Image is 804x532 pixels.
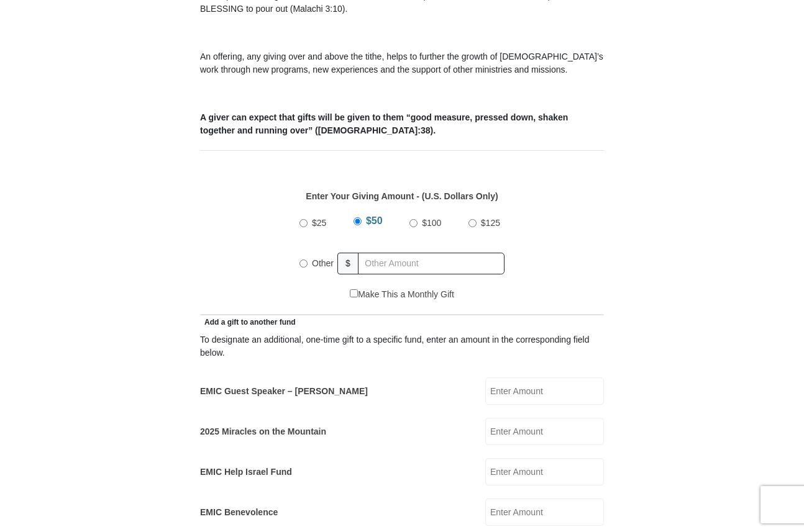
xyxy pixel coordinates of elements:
span: $125 [481,218,500,228]
strong: Enter Your Giving Amount - (U.S. Dollars Only) [306,191,498,201]
label: 2025 Miracles on the Mountain [200,425,326,438]
div: To designate an additional, one-time gift to a specific fund, enter an amount in the correspondin... [200,333,604,359]
input: Enter Amount [485,458,604,485]
b: A giver can expect that gifts will be given to them “good measure, pressed down, shaken together ... [200,112,568,135]
span: $50 [366,215,383,226]
span: $100 [422,218,441,228]
input: Enter Amount [485,498,604,526]
label: Make This a Monthly Gift [350,288,454,301]
span: Add a gift to another fund [200,318,296,327]
label: EMIC Guest Speaker – [PERSON_NAME] [200,385,368,398]
span: Other [312,258,334,268]
input: Enter Amount [485,377,604,405]
label: EMIC Help Israel Fund [200,466,292,479]
input: Enter Amount [485,418,604,445]
label: EMIC Benevolence [200,506,278,519]
p: An offering, any giving over and above the tithe, helps to further the growth of [DEMOGRAPHIC_DAT... [200,50,604,76]
span: $25 [312,218,326,228]
input: Other Amount [358,253,505,274]
input: Make This a Monthly Gift [350,289,358,297]
span: $ [337,253,359,274]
